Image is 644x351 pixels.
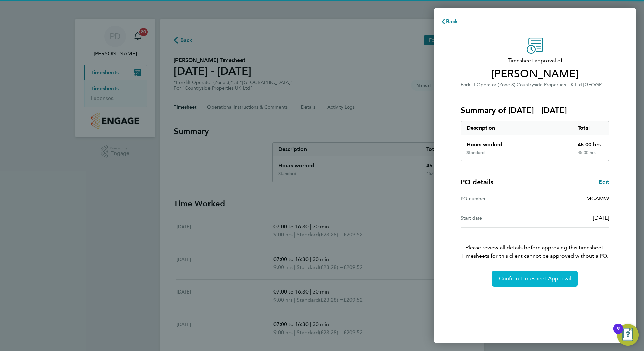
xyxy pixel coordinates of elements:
a: Edit [599,178,609,186]
span: [GEOGRAPHIC_DATA] [583,81,632,88]
h4: PO details [461,177,493,187]
span: Edit [599,179,609,185]
span: [PERSON_NAME] [461,67,609,81]
span: Countryside Properties UK Ltd [517,82,582,88]
div: 9 [617,329,620,338]
div: 45.00 hrs [572,135,609,150]
p: Please review all details before approving this timesheet. [453,228,617,260]
button: Confirm Timesheet Approval [492,271,578,287]
span: Confirm Timesheet Approval [499,275,571,282]
button: Open Resource Center, 9 new notifications [617,324,639,346]
div: Summary of 18 - 24 Aug 2025 [461,121,609,161]
span: Forklift Operator (Zone 3) [461,82,515,88]
div: Hours worked [461,135,572,150]
span: Timesheet approval of [461,56,609,65]
div: Total [572,121,609,135]
button: Back [434,15,465,28]
span: · [582,82,583,88]
h3: Summary of [DATE] - [DATE] [461,105,609,116]
span: Back [446,18,458,25]
div: Standard [466,150,485,155]
div: 45.00 hrs [572,150,609,161]
span: MCAMW [586,195,609,202]
span: Timesheets for this client cannot be approved without a PO. [453,252,617,260]
span: · [515,82,517,88]
div: Description [461,121,572,135]
div: Start date [461,214,535,222]
div: [DATE] [535,214,609,222]
div: PO number [461,195,535,203]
